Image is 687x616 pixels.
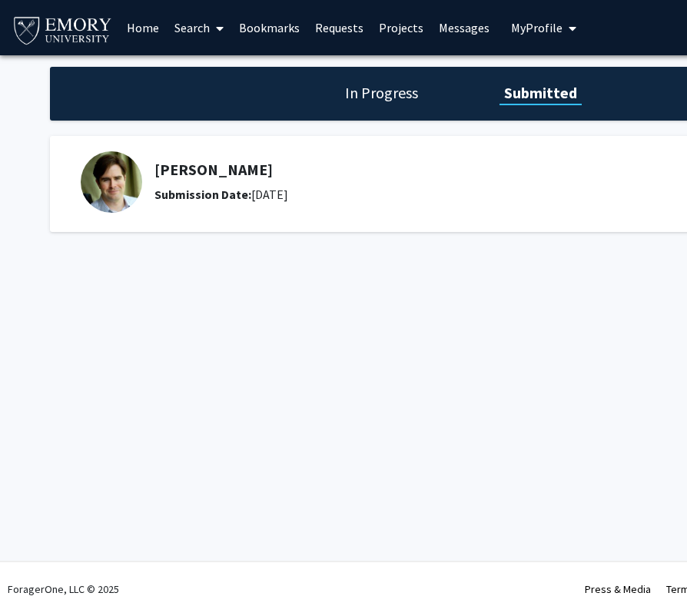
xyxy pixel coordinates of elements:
iframe: Chat [12,547,65,604]
a: Press & Media [585,582,651,596]
h1: In Progress [340,82,423,104]
a: Projects [371,1,431,55]
span: My Profile [511,20,563,35]
a: Home [119,1,167,55]
h1: Submitted [499,82,582,104]
img: Emory University Logo [12,12,114,47]
a: Bookmarks [231,1,307,55]
div: [DATE] [154,185,629,204]
h5: [PERSON_NAME] [154,161,629,179]
a: Search [167,1,231,55]
b: Submission Date: [154,187,251,202]
div: ForagerOne, LLC © 2025 [8,562,119,616]
a: Messages [431,1,497,55]
img: Profile Picture [81,151,142,213]
a: Requests [307,1,371,55]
